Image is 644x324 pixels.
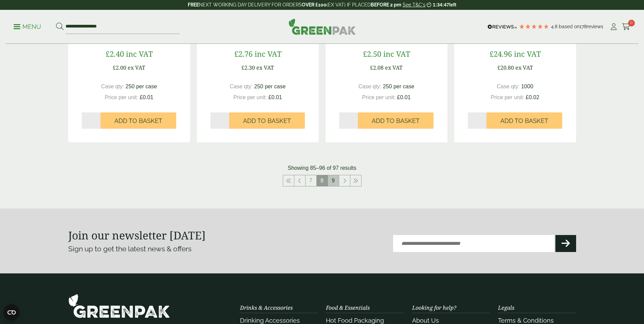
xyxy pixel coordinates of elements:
span: £20.80 [497,64,514,71]
span: £0.01 [397,94,411,100]
span: inc VAT [514,49,541,59]
span: Add to Basket [500,117,548,125]
a: See T&C's [403,2,425,7]
i: My Account [609,23,618,30]
span: 1:34:47 [433,2,449,7]
span: ex VAT [385,64,403,71]
span: Case qty: [230,84,253,89]
a: 7 [306,175,316,186]
span: Case qty: [101,84,124,89]
span: Add to Basket [243,117,291,125]
span: inc VAT [255,49,281,59]
span: £0.01 [140,94,153,100]
span: £2.30 [241,64,255,71]
a: Terms & Conditions [498,317,554,324]
span: 1000 [521,84,533,89]
p: Menu [14,23,41,31]
button: Add to Basket [486,112,562,129]
span: inc VAT [383,49,410,59]
span: 250 per case [126,84,157,89]
span: ex VAT [128,64,145,71]
span: £0.01 [269,94,282,100]
span: ex VAT [515,64,533,71]
a: Menu [14,23,41,30]
a: 0 [622,22,630,32]
span: ex VAT [256,64,274,71]
img: GreenPak Supplies [68,294,170,319]
span: 8 [317,175,328,186]
span: Based on [559,24,579,29]
strong: FREE [188,2,199,7]
span: £0.02 [526,94,539,100]
strong: Join our newsletter [DATE] [68,228,206,242]
a: Drinking Accessories [240,317,300,324]
span: Add to Basket [114,117,162,125]
span: Add to Basket [372,117,420,125]
span: £2.50 [363,49,381,59]
p: Sign up to get the latest news & offers [68,244,297,254]
span: 178 [579,24,587,29]
a: 9 [328,175,339,186]
p: Showing 85–96 of 97 results [288,164,356,172]
span: Price per unit: [233,94,267,100]
span: £2.00 [113,64,126,71]
a: Hot Food Packaging [326,317,384,324]
span: left [449,2,456,7]
span: Price per unit: [105,94,138,100]
button: Add to Basket [100,112,176,129]
img: REVIEWS.io [487,24,517,29]
span: Case qty: [497,84,520,89]
span: Price per unit: [362,94,395,100]
span: 0 [628,20,635,26]
img: GreenPak Supplies [289,18,356,35]
button: Add to Basket [358,112,434,129]
span: 250 per case [383,84,415,89]
button: Open CMP widget [3,304,20,321]
span: £2.08 [370,64,384,71]
i: Cart [622,23,630,30]
span: £2.40 [106,49,124,59]
span: £2.76 [234,49,253,59]
span: reviews [587,24,603,29]
span: inc VAT [126,49,153,59]
span: Case qty: [358,84,382,89]
span: £24.96 [490,49,512,59]
strong: OVER £100 [302,2,327,7]
button: Add to Basket [229,112,305,129]
div: 4.78 Stars [519,23,549,30]
span: 4.8 [551,24,559,29]
span: 250 per case [254,84,286,89]
strong: BEFORE 2 pm [371,2,401,7]
span: Price per unit: [491,94,524,100]
a: About Us [412,317,439,324]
